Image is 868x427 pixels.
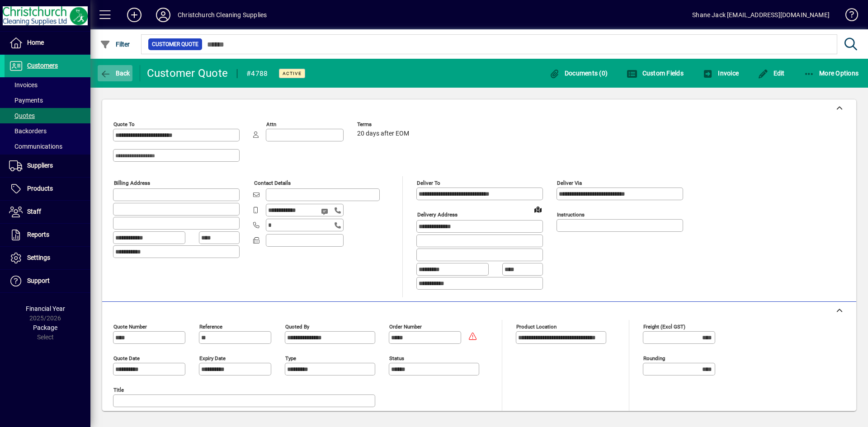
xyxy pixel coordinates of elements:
span: More Options [804,70,859,77]
mat-label: Type [285,355,296,361]
mat-label: Reference [199,323,222,329]
span: Custom Fields [627,70,684,77]
button: Back [98,65,132,81]
button: Edit [755,65,787,81]
mat-label: Status [389,355,404,361]
button: Custom Fields [624,65,686,81]
span: Staff [27,208,41,215]
mat-label: Quote number [113,323,147,329]
mat-label: Expiry date [199,355,226,361]
button: Documents (0) [547,65,610,81]
span: Suppliers [27,162,53,169]
mat-label: Quote date [113,355,140,361]
button: Add [120,7,149,23]
mat-label: Attn [266,121,276,127]
mat-label: Order number [389,323,422,329]
div: #4788 [246,66,268,81]
span: Communications [9,143,62,150]
button: Filter [98,36,132,52]
button: Profile [149,7,178,23]
app-page-header-button: Back [90,65,140,81]
mat-label: Title [113,386,124,393]
a: View on map [531,202,545,216]
mat-label: Rounding [643,355,665,361]
mat-label: Deliver To [417,180,440,186]
span: Customers [27,62,58,69]
span: Terms [357,122,411,127]
span: Support [27,277,50,284]
span: Back [100,70,130,77]
span: Products [27,185,53,192]
span: Edit [758,70,785,77]
span: Active [283,70,302,76]
mat-label: Freight (excl GST) [643,323,685,329]
button: Invoice [700,65,741,81]
span: Documents (0) [549,70,608,77]
a: Quotes [5,108,90,123]
a: Support [5,270,90,292]
a: Settings [5,247,90,269]
a: Suppliers [5,155,90,177]
mat-label: Quote To [113,121,135,127]
mat-label: Product location [516,323,557,329]
a: Home [5,32,90,54]
a: Knowledge Base [839,2,857,31]
button: Send SMS [315,201,336,222]
span: Filter [100,41,130,48]
button: More Options [802,65,861,81]
a: Staff [5,201,90,223]
a: Payments [5,93,90,108]
span: Settings [27,254,50,261]
div: Customer Quote [147,66,228,80]
span: 20 days after EOM [357,130,409,137]
span: Backorders [9,127,47,135]
mat-label: Deliver via [557,180,582,186]
a: Backorders [5,123,90,139]
span: Financial Year [26,305,65,312]
a: Products [5,178,90,200]
span: Home [27,39,44,46]
mat-label: Quoted by [285,323,309,329]
a: Communications [5,139,90,154]
mat-label: Instructions [557,211,585,218]
div: Christchurch Cleaning Supplies [178,8,267,22]
a: Invoices [5,77,90,93]
span: Quotes [9,112,35,119]
a: Reports [5,224,90,246]
span: Payments [9,97,43,104]
div: Shane Jack [EMAIL_ADDRESS][DOMAIN_NAME] [692,8,830,22]
span: Package [33,324,57,331]
span: Customer Quote [152,40,198,49]
span: Reports [27,231,49,238]
span: Invoice [703,70,739,77]
span: Invoices [9,81,38,89]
